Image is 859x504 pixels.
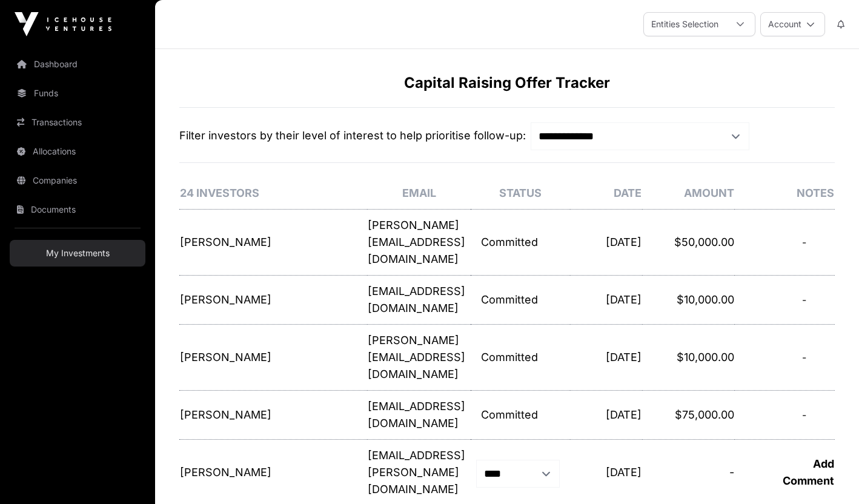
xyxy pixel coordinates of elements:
p: Committed [481,234,569,251]
p: Committed [481,291,569,308]
a: Documents [10,196,145,223]
img: Icehouse Ventures Logo [15,12,111,36]
span: Filter investors by their level of interest to help prioritise follow-up: [179,129,526,142]
p: $50,000.00 [643,234,734,251]
a: Dashboard [10,51,145,78]
p: [PERSON_NAME] [180,464,211,481]
p: [DATE] [571,349,642,366]
p: [DATE] [571,234,642,251]
th: Date [570,177,642,210]
p: Committed [481,406,569,423]
iframe: Chat Widget [798,446,859,504]
p: $75,000.00 [643,406,734,423]
p: [PERSON_NAME] [180,406,211,423]
p: [EMAIL_ADDRESS][PERSON_NAME][DOMAIN_NAME] [368,447,470,498]
button: Account [760,12,825,36]
p: [EMAIL_ADDRESS][DOMAIN_NAME] [368,398,470,432]
p: [DATE] [571,406,642,423]
p: [PERSON_NAME] [180,291,211,308]
th: 24 Investors [179,177,367,210]
div: - [774,235,834,250]
a: Funds [10,80,145,107]
div: - [774,293,834,307]
th: Notes [735,177,835,210]
p: [PERSON_NAME] [180,349,211,366]
p: $10,000.00 [643,291,734,308]
a: Allocations [10,138,145,165]
a: Transactions [10,109,145,136]
p: - [643,464,734,481]
p: [DATE] [571,464,642,481]
p: [DATE] [571,291,642,308]
p: [PERSON_NAME][EMAIL_ADDRESS][DOMAIN_NAME] [368,332,470,383]
p: [PERSON_NAME] [180,234,211,251]
p: [PERSON_NAME][EMAIL_ADDRESS][DOMAIN_NAME] [368,217,470,268]
p: $10,000.00 [643,349,734,366]
p: [EMAIL_ADDRESS][DOMAIN_NAME] [368,283,470,317]
h1: Capital Raising Offer Tracker [179,73,835,93]
div: Entities Selection [644,13,726,36]
a: Companies [10,167,145,194]
th: Status [471,177,570,210]
th: Email [367,177,471,210]
div: - [774,408,834,422]
div: - [774,350,834,365]
a: My Investments [10,240,145,267]
th: Amount [642,177,735,210]
p: Committed [481,349,569,366]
